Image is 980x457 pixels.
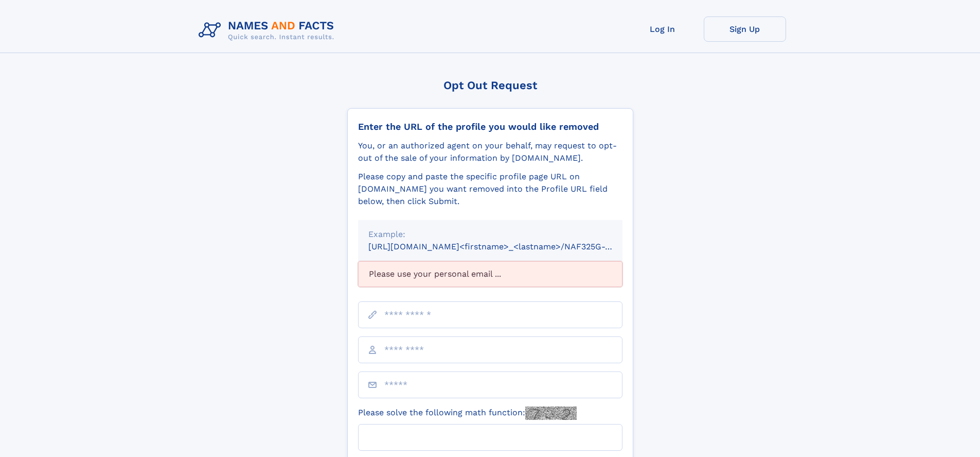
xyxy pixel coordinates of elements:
div: Please use your personal email ... [358,261,622,287]
a: Sign Up [704,16,786,42]
a: Log In [621,16,704,42]
div: You, or an authorized agent on your behalf, may request to opt-out of the sale of your informatio... [358,140,622,164]
div: Example: [368,228,612,241]
label: Please solve the following math function: [358,407,577,420]
div: Opt Out Request [347,79,633,92]
img: Logo Names and Facts [194,16,343,44]
div: Enter the URL of the profile you would like removed [358,121,622,132]
div: Please copy and paste the specific profile page URL on [DOMAIN_NAME] you want removed into the Pr... [358,171,622,208]
small: [URL][DOMAIN_NAME]<firstname>_<lastname>/NAF325G-xxxxxxxx [368,242,642,251]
